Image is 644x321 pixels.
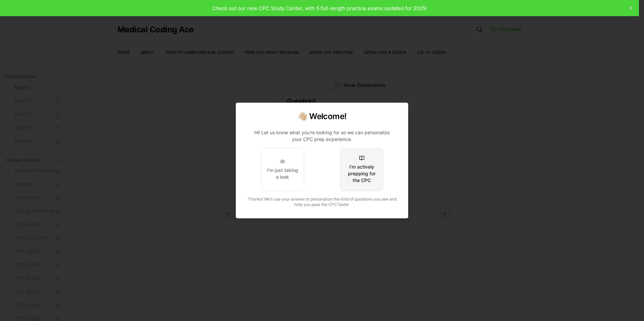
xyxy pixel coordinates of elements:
[244,111,400,122] h2: 👋🏼 Welcome!
[267,167,298,180] div: I'm just taking a look
[250,129,394,143] p: Hi! Let us know what you're looking for so we can personalize your CPC prep experience.
[248,197,396,207] span: Thanks! We'll use your answer to personalize the kind of questions you see and help you pass the ...
[261,148,304,191] button: I'm just taking a look
[340,148,383,191] button: I'm actively prepping for the CPC
[346,164,378,184] div: I'm actively prepping for the CPC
